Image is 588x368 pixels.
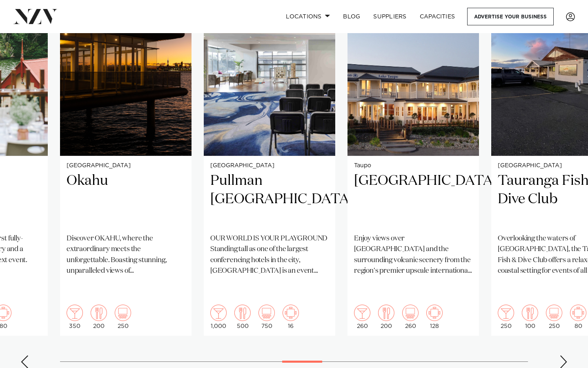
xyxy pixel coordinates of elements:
[570,305,586,321] img: meeting.png
[522,305,538,329] div: 100
[426,305,443,329] div: 128
[570,305,586,329] div: 80
[234,305,251,329] div: 500
[210,305,227,329] div: 1,000
[115,305,131,321] img: theatre.png
[378,305,394,329] div: 200
[283,305,299,329] div: 16
[367,8,413,25] a: SUPPLIERS
[283,305,299,321] img: meeting.png
[498,305,514,329] div: 250
[67,305,83,321] img: cocktail.png
[67,163,185,169] small: [GEOGRAPHIC_DATA]
[546,305,562,321] img: theatre.png
[354,305,370,321] img: cocktail.png
[467,8,554,25] a: Advertise your business
[522,305,538,321] img: dining.png
[426,305,443,321] img: meeting.png
[378,305,394,321] img: dining.png
[336,8,367,25] a: BLOG
[91,305,107,321] img: dining.png
[67,305,83,329] div: 350
[210,305,227,321] img: cocktail.png
[234,305,251,321] img: dining.png
[402,305,419,321] img: theatre.png
[498,305,514,321] img: cocktail.png
[67,233,185,276] p: Discover OKAHU, where the extraordinary meets the unforgettable. Boasting stunning, unparalleled ...
[279,8,336,25] a: Locations
[210,172,329,227] h2: Pullman [GEOGRAPHIC_DATA]
[354,172,472,227] h2: [GEOGRAPHIC_DATA]
[546,305,562,329] div: 250
[354,305,370,329] div: 260
[13,9,58,24] img: nzv-logo.png
[210,163,329,169] small: [GEOGRAPHIC_DATA]
[91,305,107,329] div: 200
[258,305,275,329] div: 750
[115,305,131,329] div: 250
[210,233,329,276] p: OUR WORLD IS YOUR PLAYGROUND Standing tall as one of the largest conferencing hotels in the city,...
[354,163,472,169] small: Taupo
[354,233,472,276] p: Enjoy views over [GEOGRAPHIC_DATA] and the surrounding volcanic scenery from the region's premier...
[67,172,185,227] h2: Okahu
[413,8,462,25] a: Capacities
[402,305,419,329] div: 260
[258,305,275,321] img: theatre.png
